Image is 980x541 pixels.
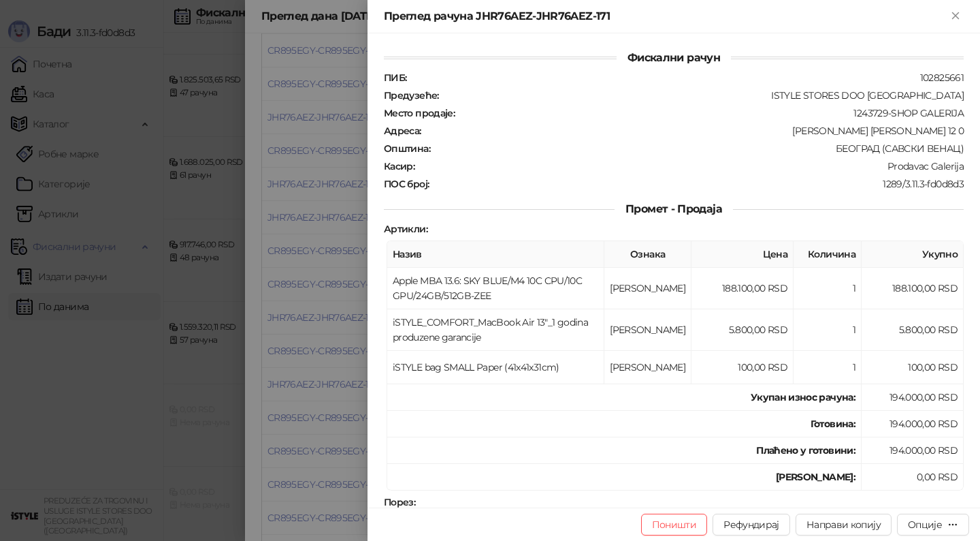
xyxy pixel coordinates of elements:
[908,519,942,531] div: Опције
[456,107,965,119] div: 1243729-SHOP GALERIJA
[604,309,691,351] td: [PERSON_NAME]
[862,437,964,464] td: 194.000,00 RSD
[384,223,427,235] strong: Артикли :
[713,514,790,536] button: Рефундирај
[641,514,708,536] button: Поништи
[384,89,439,102] strong: Предузеће :
[615,202,733,215] span: Промет - Продаја
[794,309,862,351] td: 1
[862,351,964,384] td: 100,00 RSD
[431,142,965,155] div: БЕОГРАД (САВСКИ ВЕНАЦ)
[387,241,604,268] th: Назив
[691,309,794,351] td: 5.800,00 RSD
[806,519,881,531] span: Направи копију
[691,241,794,268] th: Цена
[604,241,691,268] th: Ознака
[862,411,964,437] td: 194.000,00 RSD
[751,391,855,403] strong: Укупан износ рачуна :
[430,178,965,190] div: 1289/3.11.3-fd0d8d3
[384,160,414,172] strong: Касир :
[811,418,855,430] strong: Готовина :
[862,384,964,411] td: 194.000,00 RSD
[384,496,415,508] strong: Порез :
[604,268,691,309] td: [PERSON_NAME]
[440,89,965,102] div: ISTYLE STORES DOO [GEOGRAPHIC_DATA]
[408,72,965,84] div: 102825661
[862,241,964,268] th: Укупно
[776,471,855,483] strong: [PERSON_NAME]:
[384,107,455,119] strong: Место продаје :
[691,268,794,309] td: 188.100,00 RSD
[387,268,604,309] td: Apple MBA 13.6: SKY BLUE/M4 10C CPU/10C GPU/24GB/512GB-ZEE
[617,51,731,64] span: Фискални рачун
[387,309,604,351] td: iSTYLE_COMFORT_MacBook Air 13"_1 godina produzene garancije
[423,125,965,137] div: [PERSON_NAME] [PERSON_NAME] 12 0
[947,8,964,25] button: Close
[862,309,964,351] td: 5.800,00 RSD
[794,268,862,309] td: 1
[794,351,862,384] td: 1
[387,351,604,384] td: iSTYLE bag SMALL Paper (41x41x31cm)
[384,125,421,137] strong: Адреса :
[384,178,429,190] strong: ПОС број :
[604,351,691,384] td: [PERSON_NAME]
[756,444,855,457] strong: Плаћено у готовини:
[794,241,862,268] th: Количина
[897,514,969,536] button: Опције
[862,268,964,309] td: 188.100,00 RSD
[416,160,965,172] div: Prodavac Galerija
[691,351,794,384] td: 100,00 RSD
[384,8,947,25] div: Преглед рачуна JHR76AEZ-JHR76AEZ-171
[384,142,430,155] strong: Општина :
[384,72,406,84] strong: ПИБ :
[862,464,964,491] td: 0,00 RSD
[796,514,892,536] button: Направи копију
